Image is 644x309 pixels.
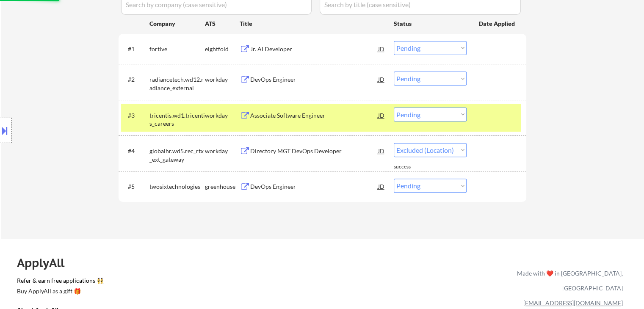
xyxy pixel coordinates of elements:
div: greenhouse [205,182,240,191]
div: ATS [205,19,240,28]
div: JD [377,72,386,87]
div: JD [377,41,386,56]
div: Directory MGT DevOps Developer [250,147,378,155]
div: JD [377,108,386,123]
a: Buy ApplyAll as a gift 🎁 [17,287,102,297]
a: Refer & earn free applications 👯‍♀️ [17,278,340,287]
div: Status [394,16,467,31]
div: DevOps Engineer [250,182,378,191]
div: Associate Software Engineer [250,111,378,120]
div: JD [377,143,386,158]
div: ApplyAll [17,256,74,270]
div: workday [205,111,240,120]
a: [EMAIL_ADDRESS][DOMAIN_NAME] [523,299,623,306]
div: fortive [149,45,205,53]
div: DevOps Engineer [250,75,378,84]
div: workday [205,75,240,84]
div: Buy ApplyAll as a gift 🎁 [17,288,102,294]
div: twosixtechnologies [149,182,205,191]
div: tricentis.wd1.tricentis_careers [149,111,205,128]
div: Jr. AI Developer [250,45,378,53]
div: JD [377,179,386,194]
div: #1 [128,45,143,53]
div: Company [149,19,205,28]
div: globalhr.wd5.rec_rtx_ext_gateway [149,147,205,163]
div: Title [240,19,386,28]
div: Made with ❤️ in [GEOGRAPHIC_DATA], [GEOGRAPHIC_DATA] [514,266,623,295]
div: Date Applied [479,19,516,28]
div: eightfold [205,45,240,53]
div: success [394,163,428,171]
div: workday [205,147,240,155]
div: radiancetech.wd12.radiance_external [149,75,205,92]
